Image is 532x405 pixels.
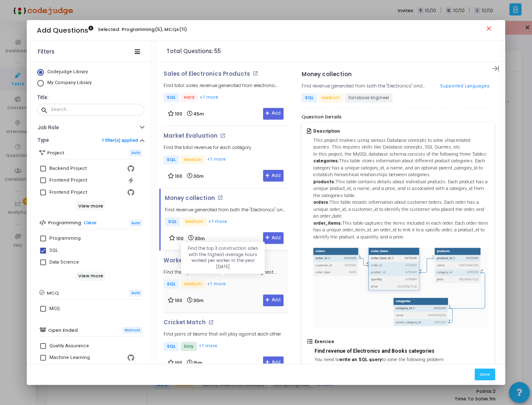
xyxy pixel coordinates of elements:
[193,360,202,366] span: 15m
[49,233,81,244] div: Programming
[181,279,205,289] span: Medium
[164,279,179,289] span: SQL
[37,95,142,101] h6: Title:
[38,125,59,131] h6: Job Role
[313,179,335,185] strong: products:
[165,217,180,226] span: SQL
[164,257,188,264] p: Workers
[175,298,182,303] span: 100
[263,356,284,368] button: Add
[41,106,51,114] mat-icon: search
[165,195,215,202] p: Money collection
[181,155,205,164] span: Medium
[164,83,288,88] h5: Find total sales revenue generated from electronic products
[38,137,49,144] h6: Type
[164,71,250,77] p: Sales of Electronics Products
[194,236,205,241] span: 30m
[102,138,138,143] a: 1 filter(s) applied
[129,290,142,297] span: Auto
[31,134,151,147] button: Type1 filter(s) applied
[198,342,218,350] button: +1 more
[181,342,197,351] span: Easy
[302,93,317,103] span: SQL
[48,328,78,333] h6: Open Ended
[319,93,343,103] span: Medium
[193,174,204,179] span: 30m
[47,80,92,85] span: My Company Library
[263,232,284,244] button: Add
[49,304,60,314] div: MCQ
[485,25,495,35] mat-icon: close
[166,48,221,55] h4: Total Questions: 55
[193,111,204,117] span: 45m
[38,49,54,55] div: Filters
[207,280,226,288] button: +1 more
[181,242,265,274] div: Find the top 3 construction sites with the highest average hours worked per worker in the year [D...
[129,149,142,156] span: Auto
[31,121,151,134] button: Job Role
[175,111,182,117] span: 100
[164,145,251,150] h5: Find the total revenue for each category
[49,175,87,185] div: Frontend Project
[263,295,284,306] button: Add
[164,319,206,326] p: Cricket Match
[37,26,93,35] h3: Add Questions
[475,369,495,380] button: Done
[181,93,198,102] span: Hard
[84,220,97,226] a: Clear
[313,137,489,328] p: This project involves using various Database concepts to solve shop-related queries. This require...
[313,158,339,164] strong: categories:
[164,155,179,164] span: SQL
[47,290,59,296] h6: MCQ
[313,200,330,205] strong: orders:
[220,133,225,138] mat-icon: open_in_new
[49,187,87,197] div: Frontend Project
[182,217,207,226] span: Medium
[47,69,88,74] span: Codejudge Library
[164,93,179,102] span: SQL
[76,201,105,210] h6: View more
[49,353,90,363] div: Machine Learning
[199,94,219,102] button: +1 more
[315,339,489,344] h5: Exercise
[164,269,288,275] h5: Find the top 3 construction sites with the highest average hours worked per worker in the year [D...
[49,257,79,267] div: Data Science
[437,80,492,92] button: Supported Languages
[193,298,204,303] span: 30m
[315,356,489,391] p: You need to to solve the following problem A query to find the total revenue generated from order...
[339,357,382,362] strong: write an SQL query
[48,220,81,226] h6: Programming
[302,113,342,120] span: Question Details
[37,69,144,88] mat-radio-group: Select Library
[315,348,489,354] h3: Find revenue of Electronics and Books categories
[313,220,342,226] strong: order_items:
[164,133,217,139] p: Market Evaluation
[345,93,393,103] span: Database Engineer
[263,108,284,120] button: Add
[164,331,281,337] h5: Find pairs of teams that will play against each other
[49,341,89,351] div: Quality Assurance
[47,150,64,156] h6: Project
[263,170,284,182] button: Add
[302,71,352,78] p: Money collection
[217,195,223,200] mat-icon: open_in_new
[49,246,58,256] div: SQL
[129,220,142,227] span: Auto
[175,174,182,179] span: 100
[176,236,184,241] span: 100
[253,71,258,76] mat-icon: open_in_new
[76,272,105,281] h6: View more
[313,128,489,134] h5: Description
[123,327,142,334] span: Manual
[208,320,214,325] mat-icon: open_in_new
[49,164,87,174] div: Backend Project
[313,248,489,328] img: 1715865161456--Screenshot%202024-05-16%20at%206.39.58%E2%80%AFPM.png
[164,342,179,351] span: SQL
[207,156,226,164] button: +1 more
[98,27,187,32] h6: Selected: Programming(5), MCQs(11)
[165,207,288,213] h5: Find revenue generated from both the "Electronics" and "Books" Categories
[302,83,426,89] h5: Find revenue generated from both the "Electronics" and "Books" Categories
[51,107,141,112] input: Search...
[175,360,182,366] span: 100
[208,218,228,226] button: +1 more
